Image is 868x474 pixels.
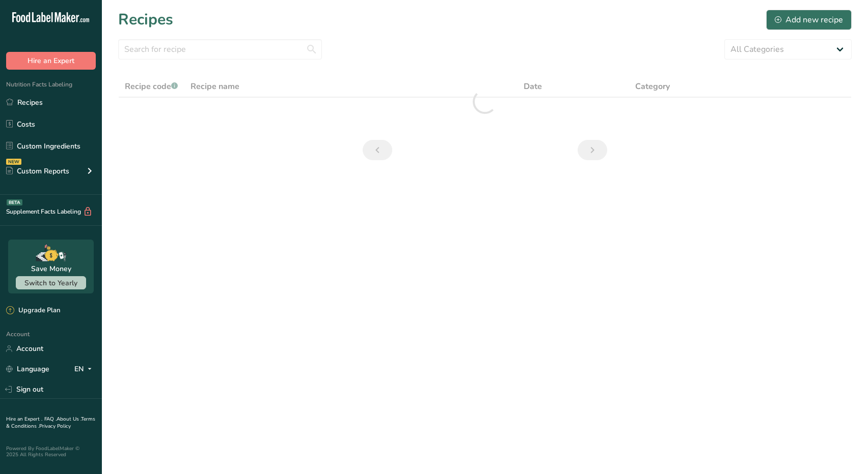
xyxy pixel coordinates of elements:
div: EN [74,363,96,375]
div: Add new recipe [775,14,843,26]
a: Privacy Policy [39,423,71,430]
div: BETA [7,199,22,205]
span: Switch to Yearly [24,278,77,288]
a: Next page [578,140,607,160]
a: Language [6,360,49,378]
a: Previous page [363,140,392,160]
a: FAQ . [44,416,57,423]
h1: Recipes [118,8,173,31]
div: NEW [6,159,21,165]
div: Custom Reports [6,166,69,176]
button: Add new recipe [766,10,852,30]
div: Save Money [31,263,71,274]
div: Powered By FoodLabelMaker © 2025 All Rights Reserved [6,446,96,458]
a: Terms & Conditions . [6,416,95,430]
input: Search for recipe [118,39,322,60]
div: Upgrade Plan [6,306,60,316]
a: Hire an Expert . [6,416,42,423]
button: Hire an Expert [6,52,96,70]
a: About Us . [57,416,81,423]
button: Switch to Yearly [16,276,86,289]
